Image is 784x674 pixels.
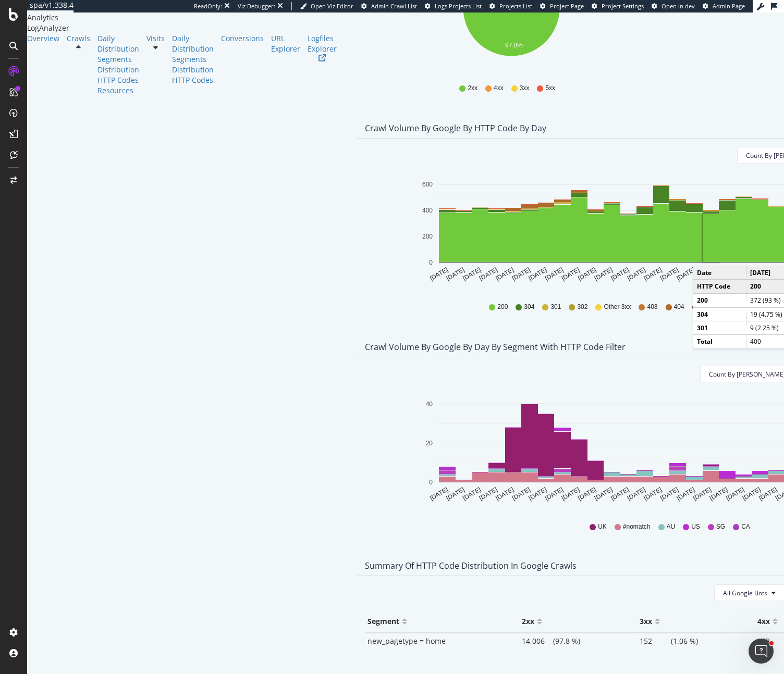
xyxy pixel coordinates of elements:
a: URL Explorer [271,33,300,54]
span: 304 [524,303,534,311]
text: [DATE] [461,266,482,282]
text: [DATE] [676,266,696,282]
td: 200 [693,293,746,307]
text: [DATE] [659,266,680,282]
text: [DATE] [445,266,466,282]
text: [DATE] [659,486,680,502]
text: 200 [422,233,433,240]
text: [DATE] [478,266,499,282]
text: [DATE] [494,486,515,502]
div: 4xx [757,613,770,630]
span: Open Viz Editor [311,2,353,10]
span: 5xx [545,84,555,93]
text: [DATE] [626,486,647,502]
a: Logs Projects List [425,2,482,10]
span: 403 [647,303,657,311]
span: 200 [497,303,508,311]
text: [DATE] [528,486,548,502]
text: [DATE] [511,486,532,502]
text: [DATE] [708,486,729,502]
span: 301 [550,303,561,311]
span: Admin Crawl List [371,2,417,10]
text: [DATE] [593,486,614,502]
text: 40 [426,401,433,408]
text: [DATE] [609,486,630,502]
td: Date [693,266,746,280]
td: HTTP Code [693,280,746,294]
text: [DATE] [511,266,532,282]
text: [DATE] [445,486,466,502]
span: 404 [674,303,684,311]
text: [DATE] [676,486,696,502]
a: Project Page [540,2,584,10]
span: Project Settings [602,2,644,10]
div: Daily Distribution [172,33,214,54]
div: LogAnalyzer [27,23,344,33]
text: [DATE] [692,486,713,502]
text: [DATE] [577,486,597,502]
a: Daily Distribution [97,33,139,54]
a: Segments Distribution [97,54,139,75]
text: [DATE] [544,486,565,502]
a: HTTP Codes [172,75,214,85]
a: Resources [97,85,139,96]
span: Projects List [499,2,532,10]
text: [DATE] [560,486,581,502]
span: 3xx [520,84,530,93]
span: 4xx [494,84,504,93]
span: 302 [577,303,587,311]
text: [DATE] [478,486,499,502]
div: Crawl Volume by google by HTTP Code by Day [365,123,546,133]
td: 301 [693,321,746,334]
a: Open Viz Editor [300,2,353,10]
div: 3xx [640,613,652,630]
span: SG [716,522,725,531]
a: Admin Page [703,2,745,10]
a: Projects List [489,2,532,10]
div: Logfiles Explorer [308,33,337,54]
span: Admin Page [713,2,745,10]
span: Project Page [550,2,584,10]
span: UK [598,522,607,531]
span: 2xx [468,84,477,93]
div: Crawl Volume by google by Day by Segment with HTTP Code Filter [365,342,626,352]
text: 0 [429,479,433,486]
a: Overview [27,33,59,44]
a: Segments Distribution [172,54,214,75]
span: CA [741,522,750,531]
span: (1.06 %) [640,636,698,646]
text: [DATE] [725,486,745,502]
text: [DATE] [428,486,449,502]
span: US [691,522,700,531]
text: [DATE] [757,486,778,502]
a: Conversions [221,33,264,44]
text: [DATE] [741,486,762,502]
td: 304 [693,307,746,321]
span: Open in dev [661,2,695,10]
text: [DATE] [643,266,664,282]
text: [DATE] [626,266,647,282]
span: (97.8 %) [522,636,580,646]
text: 600 [422,181,433,188]
span: 14,006 [522,636,553,646]
text: [DATE] [494,266,515,282]
text: [DATE] [528,266,548,282]
a: Admin Crawl List [361,2,417,10]
a: Visits [146,33,165,44]
text: [DATE] [593,266,614,282]
a: Open in dev [652,2,695,10]
td: Total [693,334,746,348]
div: Summary of HTTP Code Distribution in google crawls [365,560,577,571]
span: new_pagetype = home [367,636,446,646]
text: 0 [429,259,433,266]
a: Project Settings [592,2,644,10]
text: 20 [426,440,433,447]
iframe: Intercom live chat [749,639,774,664]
